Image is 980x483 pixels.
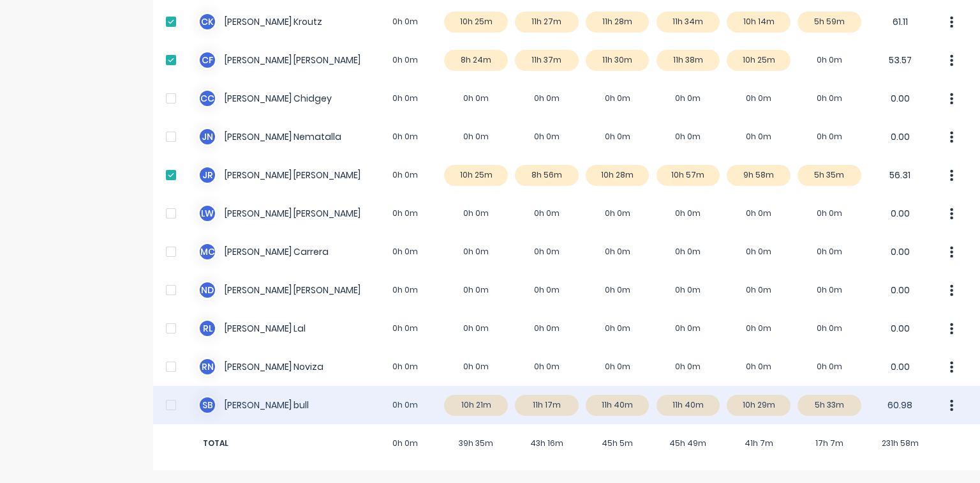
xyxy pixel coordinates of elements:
[441,438,512,449] span: 39h 35m
[724,438,794,449] span: 41h 7m
[512,438,583,449] span: 43h 16m
[794,438,865,449] span: 17h 7m
[370,438,441,449] span: 0h 0m
[582,438,653,449] span: 45h 5m
[198,438,370,449] span: TOTAL
[865,438,935,449] span: 231h 58m
[653,438,724,449] span: 45h 49m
